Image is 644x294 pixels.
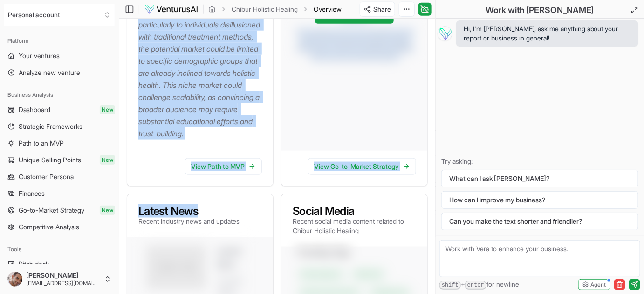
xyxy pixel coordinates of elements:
img: Vera [438,26,452,41]
p: Recent social media content related to Chibur Holistic Healing [293,217,416,235]
button: [PERSON_NAME][EMAIL_ADDRESS][DOMAIN_NAME] [4,268,115,290]
button: Can you make the text shorter and friendlier? [441,213,638,230]
button: Select an organization [4,4,115,26]
div: Tools [4,242,115,257]
a: Unique Selling PointsNew [4,153,115,167]
p: Try asking: [441,157,638,166]
button: Agent [578,279,610,290]
a: View Go-to-Market Strategy [308,158,416,175]
span: Dashboard [19,105,50,114]
span: [PERSON_NAME] [26,271,100,280]
span: New [100,105,115,114]
span: Path to an MVP [19,139,64,148]
kbd: shift [439,281,461,290]
a: Finances [4,186,115,201]
a: Customer Persona [4,169,115,184]
button: What can I ask [PERSON_NAME]? [441,170,638,187]
span: Unique Selling Points [19,155,81,165]
span: Analyze new venture [19,68,80,77]
p: Recent industry news and updates [138,217,240,226]
a: DashboardNew [4,102,115,117]
h3: Latest News [138,206,240,217]
span: Go-to-Market Strategy [19,206,84,215]
span: Overview [314,5,342,14]
h3: Social Media [293,206,416,217]
span: Competitive Analysis [19,222,79,232]
div: Platform [4,33,115,48]
span: New [100,206,115,215]
a: Analyze new venture [4,65,115,80]
button: Share [360,2,395,17]
div: Business Analysis [4,87,115,102]
nav: breadcrumb [208,5,342,14]
button: How can I improve my business? [441,191,638,209]
span: Pitch deck [19,260,49,269]
span: Share [373,5,391,14]
span: [EMAIL_ADDRESS][DOMAIN_NAME] [26,280,100,287]
kbd: enter [465,281,486,290]
span: + for newline [439,280,519,290]
a: Pitch deck [4,257,115,272]
span: Your ventures [19,51,60,60]
span: Strategic Frameworks [19,122,82,131]
span: Hi, I'm [PERSON_NAME], ask me anything about your report or business in general! [464,24,631,43]
span: Customer Persona [19,172,74,181]
a: Path to an MVP [4,136,115,151]
a: Strategic Frameworks [4,119,115,134]
img: ACg8ocJEKC-4Bg0FOtdEpvFXCDXEZrvt_sBIZOabtoJZi0Yd_0P85E0=s96-c [7,272,22,287]
a: Your ventures [4,48,115,63]
a: Competitive Analysis [4,220,115,234]
a: View Path to MVP [185,158,262,175]
a: Chibur Holistic Healing [232,5,298,14]
h2: Work with [PERSON_NAME] [486,4,594,17]
span: Finances [19,189,45,198]
a: Go-to-Market StrategyNew [4,203,115,218]
img: logo [144,4,199,15]
span: Agent [591,281,606,288]
span: New [100,155,115,165]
